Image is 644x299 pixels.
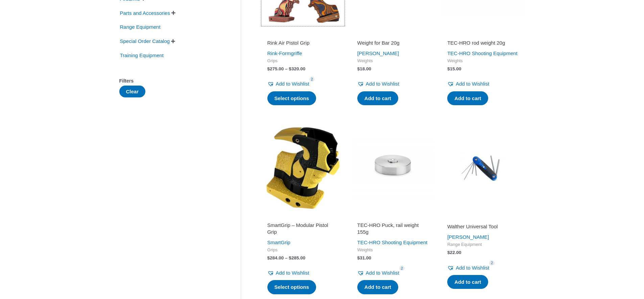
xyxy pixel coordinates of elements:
h2: Weight for Bar 20g [357,40,428,46]
a: Parts and Accessories [119,9,171,15]
span: $ [289,255,291,260]
h2: SmartGrip – Modular Pistol Grip [267,222,338,235]
bdi: 320.00 [289,66,305,71]
a: SmartGrip – Modular Pistol Grip [267,222,338,238]
img: TEC-HRO Puck, rail weight 155g [351,127,434,210]
span: Weights [357,58,428,64]
a: [PERSON_NAME] [357,50,399,56]
a: SmartGrip [267,239,290,245]
a: Rink-Formgriffe [267,50,302,56]
bdi: 285.00 [289,255,305,260]
a: Add to Wishlist [267,268,309,278]
span: Weights [447,58,518,64]
iframe: Customer reviews powered by Trustpilot [267,30,338,38]
a: Add to cart: “Weight for Bar 20g” [357,91,398,106]
span: 2 [399,266,405,271]
bdi: 22.00 [447,250,461,255]
span: $ [357,66,360,71]
iframe: Customer reviews powered by Trustpilot [447,214,518,222]
span: Add to Wishlist [366,81,399,87]
bdi: 18.00 [357,66,371,71]
span: – [285,66,288,71]
a: Weight for Bar 20g [357,40,428,49]
span: Training Equipment [119,50,165,61]
span: 2 [489,260,495,266]
h2: Walther Universal Tool [447,223,518,230]
h2: TEC-HRO rod weight 20g [447,40,518,46]
bdi: 15.00 [447,66,461,71]
a: Add to Wishlist [357,79,399,89]
a: Special Order Catalog [119,38,171,44]
a: Rink Air Pistol Grip [267,40,338,49]
a: Add to Wishlist [447,79,489,89]
bdi: 284.00 [267,255,284,260]
span: Weights [357,247,428,253]
span: Add to Wishlist [366,270,399,276]
span: Parts and Accessories [119,7,171,19]
a: TEC-HRO rod weight 20g [447,40,518,49]
a: Add to cart: “TEC-HRO Puck, rail weight 155g” [357,280,398,294]
h2: Rink Air Pistol Grip [267,40,338,46]
span: $ [289,66,291,71]
a: TEC-HRO Shooting Equipment [357,239,428,245]
img: Walther Universal Tool [441,127,524,210]
span: $ [267,66,270,71]
span: $ [357,255,360,260]
iframe: Customer reviews powered by Trustpilot [267,214,338,222]
span: Grips [267,247,338,253]
a: Select options for “Rink Air Pistol Grip” [267,91,316,106]
span: Add to Wishlist [456,265,489,271]
a: Walther Universal Tool [447,223,518,232]
span: 2 [309,77,315,82]
span: Range Equipment [119,21,161,33]
span:  [171,39,175,44]
a: TEC-HRO Puck, rail weight 155g [357,222,428,238]
a: Add to Wishlist [357,268,399,278]
a: Add to cart: “TEC-HRO rod weight 20g” [447,91,488,106]
span: Add to Wishlist [276,81,309,87]
a: Add to cart: “Walther Universal Tool” [447,275,488,289]
span: $ [267,255,270,260]
span: – [285,255,288,260]
div: Filters [119,76,220,86]
iframe: Customer reviews powered by Trustpilot [447,30,518,38]
button: Clear [119,86,146,97]
span:  [171,10,175,15]
span: Range Equipment [447,242,518,248]
iframe: Customer reviews powered by Trustpilot [357,30,428,38]
a: TEC-HRO Shooting Equipment [447,50,518,56]
span: $ [447,66,450,71]
span: $ [447,250,450,255]
bdi: 31.00 [357,255,371,260]
iframe: Customer reviews powered by Trustpilot [357,214,428,222]
a: [PERSON_NAME] [447,234,489,240]
a: Add to Wishlist [447,263,489,273]
span: Add to Wishlist [276,270,309,276]
span: Add to Wishlist [456,81,489,87]
span: Special Order Catalog [119,36,171,47]
span: Grips [267,58,338,64]
a: Training Equipment [119,52,165,58]
h2: TEC-HRO Puck, rail weight 155g [357,222,428,235]
a: Add to Wishlist [267,79,309,89]
a: Range Equipment [119,24,161,29]
bdi: 275.00 [267,66,284,71]
img: SmartGrip - Modular Pistol Grip [261,127,344,210]
a: Select options for “SmartGrip - Modular Pistol Grip” [267,280,316,294]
